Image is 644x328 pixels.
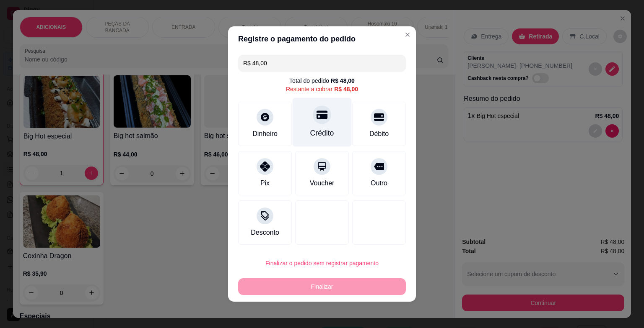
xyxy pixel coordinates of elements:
div: Total do pedido [289,77,355,85]
div: Débito [369,129,389,139]
div: Restante a cobrar [286,85,358,93]
div: Dinheiro [252,129,278,139]
div: Crédito [310,128,334,138]
button: Close [401,28,414,41]
header: Registre o pagamento do pedido [228,26,416,51]
div: R$ 48,00 [334,85,358,93]
div: Voucher [310,178,335,188]
div: R$ 48,00 [331,77,355,85]
input: Ex.: hambúrguer de cordeiro [243,55,401,72]
div: Desconto [251,228,279,238]
button: Finalizar o pedido sem registrar pagamento [238,255,406,272]
div: Outro [371,178,387,188]
div: Pix [260,178,270,188]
